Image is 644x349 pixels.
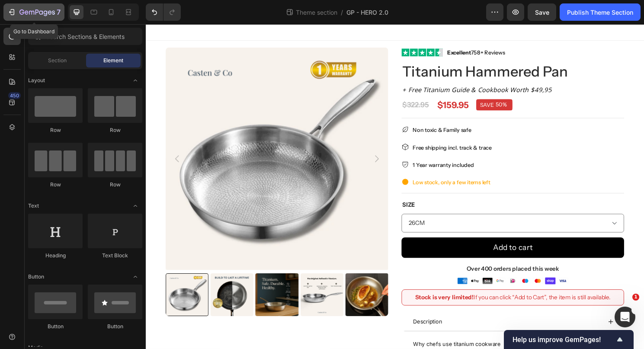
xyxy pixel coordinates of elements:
span: Low stock, only a few items left [278,161,359,168]
span: Help us improve GemPages! [513,336,615,344]
div: 50% [364,79,377,88]
div: Row [28,126,83,134]
p: + free titanium guide & cookbook worth $49,95 [267,64,497,73]
span: Section [48,57,67,64]
img: gempages_577493147215463412-ab03b603-2435-48cd-a12c-3295c47f71b4.svg [266,26,310,34]
button: Carousel Next Arrow [235,135,246,145]
span: Text [28,202,39,210]
div: Text Block [88,252,142,259]
iframe: Intercom live chat [615,307,635,327]
div: Row [28,181,83,189]
span: Toggle open [128,74,142,87]
button: Add to cart [266,222,498,243]
span: Non toxic & Family safe [278,107,339,114]
div: Row [88,181,142,189]
button: 7 [3,3,64,21]
p: Over 400 orders placed this week [267,250,497,260]
span: 758+ Reviews [314,26,374,33]
p: 7 [57,7,61,17]
div: Heading [28,252,83,259]
button: Show survey - Help us improve GemPages! [513,334,625,345]
span: 1 Year warranty included [278,143,342,150]
span: Save [535,9,549,16]
div: SAVE [347,79,364,89]
img: gempages_577493147215463412-3c20e690-97fd-446f-8e45-39d4f80d5983.png [324,264,440,271]
div: Publish Theme Section [567,8,633,17]
div: Button [28,323,83,330]
button: Save [528,3,556,21]
span: Layout [28,77,45,84]
div: 450 [8,92,21,99]
p: If you can click “Add to Cart”, the item is still available. [281,279,484,290]
iframe: Design area [146,24,644,349]
div: Row [88,126,142,134]
span: Toggle open [128,199,142,213]
div: Undo/Redo [146,3,181,21]
div: Button [88,323,142,330]
div: $322.95 [266,78,296,90]
span: 1 [632,294,639,301]
div: Add to cart [362,226,403,240]
span: Toggle open [128,270,142,284]
span: Free shipping incl. track & trace [278,125,360,132]
strong: Excellent [314,26,339,33]
span: Element [103,57,123,64]
span: Button [28,273,44,281]
span: / [341,8,343,17]
legend: Size [266,182,282,194]
span: Theme section [294,8,339,17]
input: Search Sections & Elements [28,28,142,45]
div: $159.95 [303,77,337,91]
strong: Stock is very limited! [281,281,342,288]
span: Description [279,306,309,313]
span: GP - HERO 2.0 [346,8,388,17]
span: Why chefs use titanium cookware [279,330,370,336]
button: Publish Theme Section [560,3,641,21]
h1: Titanium Hammered Pan [266,39,498,60]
